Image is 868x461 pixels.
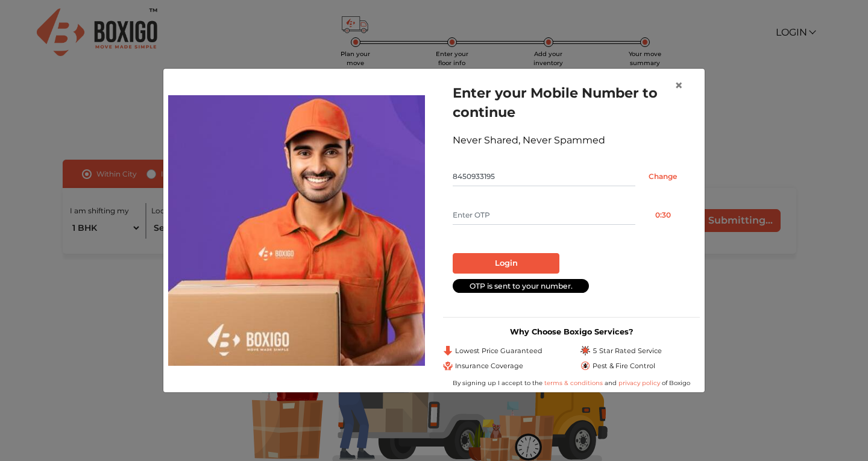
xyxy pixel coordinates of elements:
[675,77,683,94] span: ×
[455,361,523,371] span: Insurance Coverage
[453,279,589,293] div: OTP is sent to your number.
[455,346,542,356] span: Lowest Price Guaranteed
[453,167,635,186] input: Mobile No
[443,378,700,387] div: By signing up I accept to the and of Boxigo
[453,133,690,148] div: Never Shared, Never Spammed
[453,83,690,122] h1: Enter your Mobile Number to continue
[453,253,559,274] button: Login
[168,95,425,365] img: relocation-img
[665,69,693,102] button: Close
[544,379,605,387] a: terms & conditions
[443,327,700,336] h3: Why Choose Boxigo Services?
[593,346,662,356] span: 5 Star Rated Service
[617,379,662,387] a: privacy policy
[635,205,690,225] button: 0:30
[453,205,635,225] input: Enter OTP
[635,167,690,186] input: Change
[593,361,655,371] span: Pest & Fire Control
